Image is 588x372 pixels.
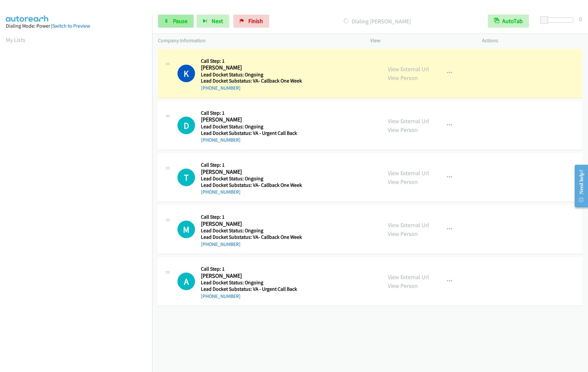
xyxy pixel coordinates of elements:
a: View External Url [388,117,429,125]
a: View External Url [388,273,429,281]
h5: Call Step: 1 [201,110,300,116]
a: Finish [233,15,269,28]
a: View Person [388,178,418,186]
h5: Lead Docket Status: Ongoing [201,123,300,130]
a: View Person [388,74,418,82]
div: Delay between calls (in seconds) [543,18,573,23]
a: [PHONE_NUMBER] [201,241,241,247]
a: [PHONE_NUMBER] [201,85,241,91]
a: [PHONE_NUMBER] [201,137,241,143]
h5: Call Step: 1 [201,214,302,220]
a: View Person [388,282,418,289]
a: My Lists [6,36,25,44]
h1: T [177,169,195,186]
h2: [PERSON_NAME] [201,64,300,71]
p: Dialing [PERSON_NAME] [278,17,476,26]
div: The call is yet to be attempted [177,169,195,186]
h1: K [177,65,195,82]
span: Finish [248,17,263,25]
a: [PHONE_NUMBER] [201,189,241,195]
h5: Lead Docket Substatus: VA- Callback One Week [201,78,302,84]
h5: Call Step: 1 [201,266,300,272]
h1: M [177,221,195,238]
p: Company Information [158,37,359,45]
h5: Call Step: 1 [201,162,302,168]
a: View Person [388,230,418,237]
h5: Call Step: 1 [201,58,302,64]
span: Pause [173,17,188,25]
a: View External Url [388,65,429,73]
div: 0 [579,15,582,23]
h2: [PERSON_NAME] [201,116,300,123]
h2: [PERSON_NAME] [201,220,300,228]
a: View External Url [388,169,429,177]
h5: Lead Docket Status: Ongoing [201,227,302,234]
h2: [PERSON_NAME] [201,272,300,280]
button: Next [197,15,229,28]
h5: Lead Docket Status: Ongoing [201,279,300,286]
button: AutoTab [488,15,529,28]
h5: Lead Docket Status: Ongoing [201,71,302,78]
h5: Lead Docket Substatus: VA- Callback One Week [201,234,302,240]
a: [PHONE_NUMBER] [201,293,241,299]
h5: Lead Docket Status: Ongoing [201,175,302,182]
p: Actions [482,37,582,45]
h5: Lead Docket Substatus: VA- Callback One Week [201,182,302,188]
a: Pause [158,15,194,28]
h1: D [177,117,195,134]
iframe: Resource Center [569,160,588,212]
div: Dialing Mode: Power | [6,22,146,30]
iframe: Dialpad [6,50,152,359]
h1: A [177,273,195,290]
a: Switch to Preview [52,23,90,29]
div: The call is yet to be attempted [177,117,195,134]
h5: Lead Docket Substatus: VA - Urgent Call Back [201,286,300,292]
h5: Lead Docket Substatus: VA - Urgent Call Back [201,130,300,136]
a: View Person [388,126,418,134]
div: The call is yet to be attempted [177,221,195,238]
span: Next [212,17,223,25]
h2: [PERSON_NAME] [201,168,300,176]
p: View [370,37,470,45]
a: View External Url [388,221,429,229]
div: The call is yet to be attempted [177,273,195,290]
